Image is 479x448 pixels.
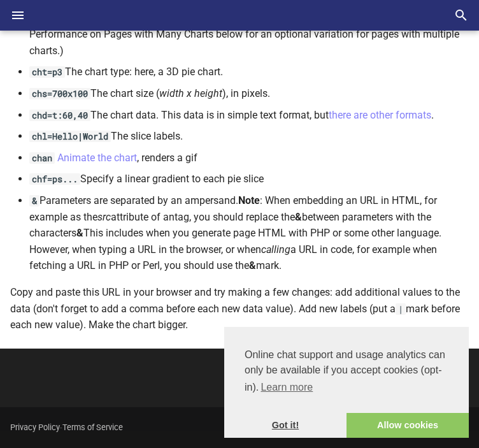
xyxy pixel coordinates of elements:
[29,10,469,59] li: This is the base URL for all chart requests. (However, see Improving Performance on Pages with Ma...
[29,88,90,99] code: chs=700x100
[10,284,469,333] p: Copy and paste this URL in your browser and try making a few changes: add additional values to th...
[29,85,469,102] li: The chart size ( ), in pixels.
[224,413,347,438] a: dismiss cookie message
[29,66,65,78] code: cht=p3
[29,150,469,166] li: , renders a gif
[396,303,406,315] code: |
[29,110,90,121] code: chd=t:60,40
[347,413,469,438] a: allow cookies
[238,194,260,206] strong: Note
[224,327,469,438] div: cookieconsent
[295,211,302,223] strong: &
[62,423,123,432] a: Terms of Service
[329,109,431,121] a: there are other formats
[29,107,469,124] li: The chart data. This data is in simple text format, but .
[29,195,39,206] code: &
[259,378,315,397] a: learn more about cookies
[29,152,55,164] code: chan
[10,416,123,439] div: -
[29,192,469,274] li: Parameters are separated by an ampersand. : When embedding an URL in HTML, for example as the att...
[97,211,111,223] em: src
[245,347,448,397] span: Online chat support and usage analytics can only be available if you accept cookies (opt-in).
[57,152,137,164] a: Animate the chart
[76,227,83,239] strong: &
[29,64,469,80] li: The chart type: here, a 3D pie chart.
[29,173,80,185] code: chf=ps...
[29,131,111,142] code: chl=Hello|World
[249,259,256,271] strong: &
[159,87,222,99] em: width x height
[261,243,290,256] em: calling
[29,171,469,187] li: Specify a linear gradient to each pie slice
[29,128,469,145] li: The slice labels.
[10,423,60,432] a: Privacy Policy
